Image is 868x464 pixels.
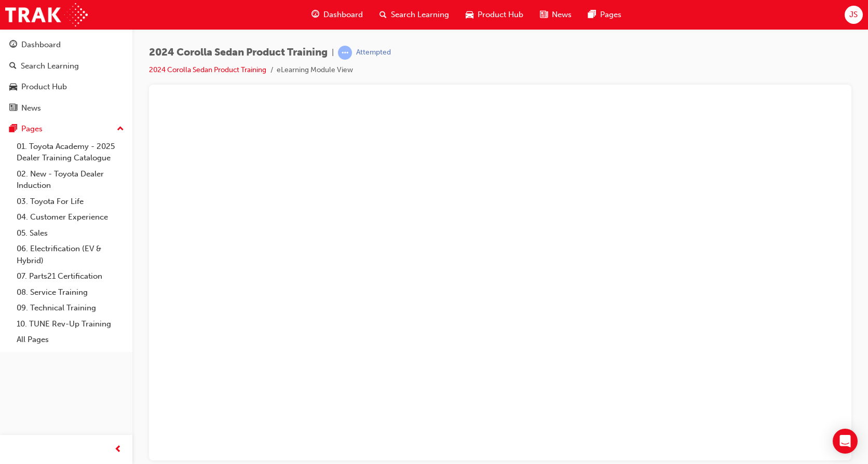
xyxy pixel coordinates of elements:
[21,81,67,93] div: Product Hub
[277,64,353,76] li: eLearning Module View
[540,8,548,21] span: news-icon
[311,8,319,21] span: guage-icon
[12,268,128,284] a: 07. Parts21 Certification
[532,4,580,25] a: news-iconNews
[9,62,17,71] span: search-icon
[478,9,523,21] span: Product Hub
[12,332,128,348] a: All Pages
[600,9,621,21] span: Pages
[457,4,532,25] a: car-iconProduct Hub
[9,40,17,50] span: guage-icon
[4,119,128,139] button: Pages
[4,57,128,76] a: Search Learning
[323,9,363,21] span: Dashboard
[588,8,596,21] span: pages-icon
[21,123,43,135] div: Pages
[332,47,334,59] span: |
[303,4,371,25] a: guage-iconDashboard
[12,316,128,332] a: 10. TUNE Rev-Up Training
[21,39,61,51] div: Dashboard
[580,4,630,25] a: pages-iconPages
[117,122,124,136] span: up-icon
[466,8,473,21] span: car-icon
[371,4,457,25] a: search-iconSearch Learning
[12,225,128,241] a: 05. Sales
[4,77,128,97] a: Product Hub
[833,429,858,454] div: Open Intercom Messenger
[149,65,266,74] a: 2024 Corolla Sedan Product Training
[379,8,387,21] span: search-icon
[9,83,17,92] span: car-icon
[149,47,328,59] span: 2024 Corolla Sedan Product Training
[12,300,128,316] a: 09. Technical Training
[338,46,352,60] span: learningRecordVerb_ATTEMPT-icon
[12,194,128,210] a: 03. Toyota For Life
[12,166,128,194] a: 02. New - Toyota Dealer Induction
[4,99,128,118] a: News
[391,9,449,21] span: Search Learning
[12,284,128,301] a: 08. Service Training
[114,443,122,456] span: prev-icon
[21,60,79,72] div: Search Learning
[849,9,858,21] span: JS
[12,241,128,268] a: 06. Electrification (EV & Hybrid)
[845,6,863,24] button: JS
[12,209,128,225] a: 04. Customer Experience
[4,35,128,54] a: Dashboard
[12,139,128,166] a: 01. Toyota Academy - 2025 Dealer Training Catalogue
[356,48,391,58] div: Attempted
[5,3,88,26] img: Trak
[552,9,572,21] span: News
[4,33,128,119] button: DashboardSearch LearningProduct HubNews
[9,104,17,113] span: news-icon
[21,102,41,114] div: News
[9,125,17,134] span: pages-icon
